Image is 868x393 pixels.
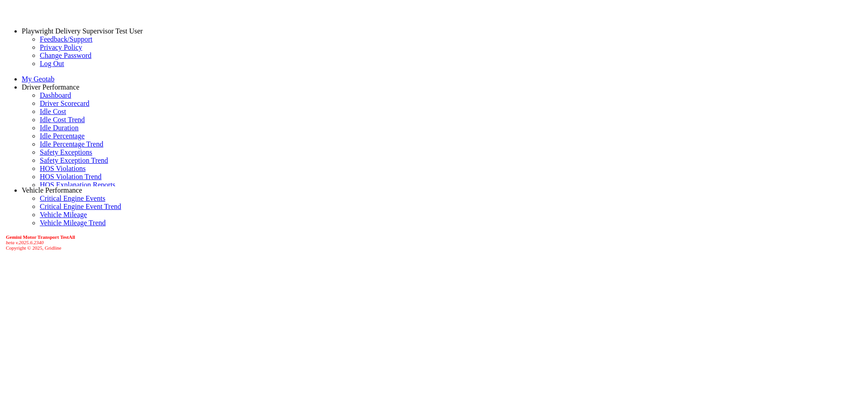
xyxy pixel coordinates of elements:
a: Idle Cost Trend [40,116,85,123]
a: Log Out [40,60,64,67]
a: HOS Violations [40,165,85,172]
a: Vehicle Mileage [40,211,87,218]
a: Playwright Delivery Supervisor Test User [22,27,143,35]
i: beta v.2025.6.2340 [6,240,44,245]
b: Gemini Motor Transport TestAll [6,234,75,240]
a: My Geotab [22,75,54,83]
a: HOS Violation Trend [40,173,102,180]
a: Feedback/Support [40,35,92,43]
a: Privacy Policy [40,43,82,51]
a: Idle Duration [40,124,79,132]
a: Change Password [40,52,91,59]
a: Safety Exceptions [40,148,92,156]
a: Critical Engine Events [40,194,105,202]
a: Driver Performance [22,83,80,91]
a: Critical Engine Event Trend [40,203,121,210]
a: Vehicle Performance [22,186,82,194]
a: Idle Cost [40,108,66,115]
a: Dashboard [40,91,71,99]
a: Safety Exception Trend [40,156,108,164]
a: HOS Explanation Reports [40,181,115,189]
a: Idle Percentage Trend [40,140,103,148]
a: Driver Scorecard [40,99,90,107]
a: Idle Percentage [40,132,85,140]
div: Copyright © 2025, Gridline [6,234,864,251]
a: Vehicle Mileage Trend [40,219,106,227]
